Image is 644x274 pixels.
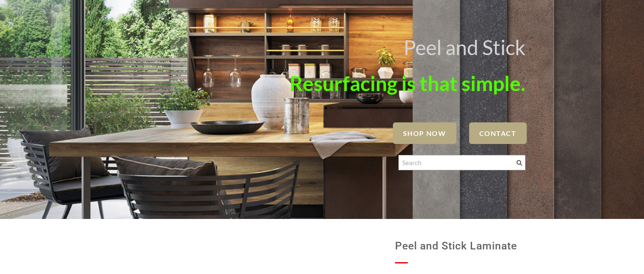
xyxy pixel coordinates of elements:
input: Search [398,155,525,170]
span: Search [517,160,522,166]
font: Peel and Stick ​ [404,35,525,59]
font: Resurfacing is that simple. [290,71,525,95]
a: Contact [469,122,527,144]
a: SHOP NOW [393,122,456,144]
h1: Peel and Stick Laminate [395,236,525,256]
